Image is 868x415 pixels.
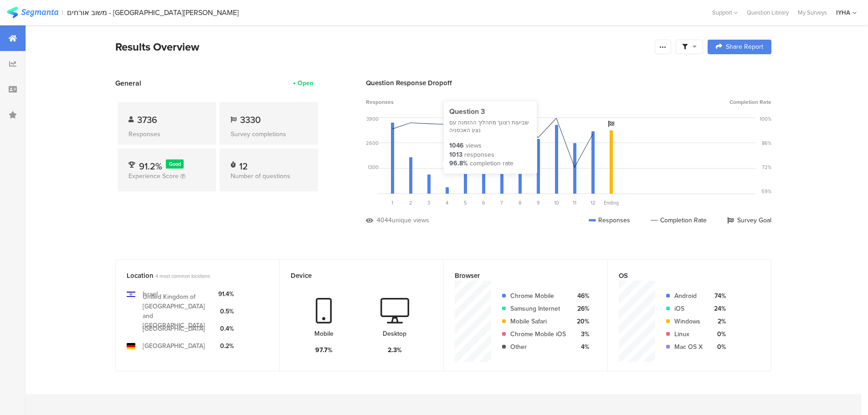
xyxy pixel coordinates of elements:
div: [GEOGRAPHIC_DATA] [143,341,205,351]
div: Support [712,5,738,20]
div: 0.2% [218,341,234,351]
div: Open [298,78,313,88]
div: United Kingdom of [GEOGRAPHIC_DATA] and [GEOGRAPHIC_DATA] [143,292,211,330]
span: 91.2% [139,159,162,173]
div: 2% [710,317,726,326]
div: iOS [674,304,703,313]
div: 100% [760,115,771,123]
div: 0% [710,342,726,352]
span: 9 [537,199,540,206]
div: Responses [128,129,205,139]
div: views [466,141,482,150]
div: 86% [762,139,771,147]
div: 1300 [368,164,379,171]
div: 2.3% [388,345,402,355]
div: Device [291,271,417,281]
span: 5 [464,199,467,206]
div: 24% [710,304,726,313]
div: Ending [602,199,620,206]
span: 10 [554,199,559,206]
div: משוב אורחים - [GEOGRAPHIC_DATA][PERSON_NAME] [67,8,239,17]
div: 1046 [449,141,464,150]
span: 3330 [240,113,261,127]
div: Mobile [314,329,334,338]
span: 12 [591,199,596,206]
span: 1 [391,199,393,206]
div: Android [674,291,703,301]
i: Survey Goal [608,121,614,127]
span: 7 [500,199,503,206]
div: Question Response Dropoff [366,78,771,88]
span: General [115,78,141,88]
span: Share Report [726,44,763,50]
div: OS [619,271,745,281]
div: 0.5% [218,307,234,316]
div: 20% [573,317,589,326]
span: Experience Score [128,171,179,181]
span: 8 [519,199,521,206]
div: שביעות רצונך מתהליך ההזמנה עם נציג האכסניה [449,119,531,134]
div: unique views [392,215,429,225]
div: Completion Rate [651,215,707,225]
div: Desktop [383,329,406,338]
div: 59% [761,188,771,195]
span: 4 most common locations [155,272,210,280]
div: Linux [674,329,703,339]
div: 3900 [366,115,379,123]
div: Browser [455,271,581,281]
a: My Surveys [793,8,832,17]
div: 74% [710,291,726,301]
div: Survey completions [231,129,307,139]
div: Location [127,271,253,281]
span: 3 [427,199,430,206]
div: 2600 [366,139,379,147]
div: | [62,7,63,18]
div: 4% [573,342,589,352]
img: segmanta logo [7,7,58,18]
span: 11 [573,199,576,206]
div: Samsung Internet [510,304,566,313]
span: 3736 [137,113,157,127]
div: responses [464,150,494,159]
a: Question Library [742,8,793,17]
div: 72% [762,164,771,171]
div: Mac OS X [674,342,703,352]
span: Number of questions [231,171,290,181]
div: Responses [589,215,630,225]
div: Chrome Mobile iOS [510,329,566,339]
div: 3% [573,329,589,339]
span: Responses [366,98,394,106]
div: 12 [239,159,248,169]
div: 97.7% [315,345,333,355]
div: completion rate [470,159,514,168]
div: [GEOGRAPHIC_DATA] [143,324,205,333]
div: Israel [143,289,158,299]
span: Completion Rate [729,98,771,106]
div: 91.4% [218,289,234,299]
div: Other [510,342,566,352]
div: 46% [573,291,589,301]
div: 4044 [377,215,392,225]
div: 0.4% [218,324,234,333]
span: 4 [446,199,448,206]
div: 1013 [449,150,462,159]
div: 26% [573,304,589,313]
div: Results Overview [115,39,650,55]
div: 96.8% [449,159,468,168]
div: Survey Goal [727,215,771,225]
span: 2 [409,199,412,206]
div: Question 3 [449,107,531,117]
span: Good [169,160,181,168]
span: 6 [482,199,485,206]
div: Chrome Mobile [510,291,566,301]
div: Windows [674,317,703,326]
div: IYHA [836,8,850,17]
div: 0% [710,329,726,339]
div: Mobile Safari [510,317,566,326]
